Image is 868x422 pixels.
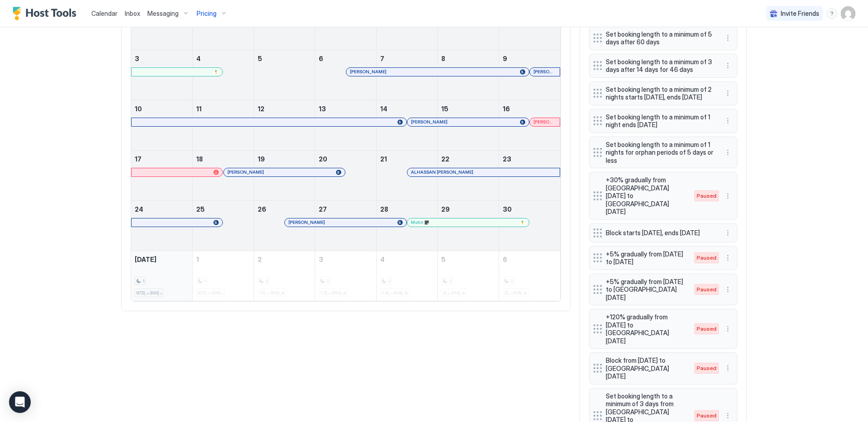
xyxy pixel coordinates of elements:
[503,105,510,113] span: 16
[254,100,315,117] a: August 12, 2025
[533,69,556,75] span: [PERSON_NAME]
[91,9,118,17] span: Calendar
[254,251,315,268] a: September 2, 2025
[411,169,556,175] div: ALHASSAN [PERSON_NAME]
[722,88,733,99] div: menu
[315,200,377,251] td: August 27, 2025
[193,100,254,150] td: August 11, 2025
[697,364,717,372] span: Paused
[438,201,499,218] a: August 29, 2025
[196,205,205,213] span: 25
[606,278,685,302] span: +5% gradually from [DATE] to [GEOGRAPHIC_DATA][DATE]
[193,251,254,301] td: September 1, 2025
[193,200,254,251] td: August 25, 2025
[131,200,193,251] td: August 24, 2025
[722,323,733,334] button: More options
[411,119,448,125] span: [PERSON_NAME]
[193,150,254,200] td: August 18, 2025
[254,150,315,200] td: August 19, 2025
[411,219,525,225] div: Mohit
[91,9,118,18] a: Calendar
[254,50,315,67] a: August 5, 2025
[722,284,733,295] button: More options
[781,9,819,18] span: Invite Friends
[606,141,713,165] span: Set booking length to a minimum of 1 nights for orphan periods of 5 days or less
[315,151,376,167] a: August 20, 2025
[376,150,438,200] td: August 21, 2025
[606,176,685,216] span: +30% gradually from [GEOGRAPHIC_DATA][DATE] to [GEOGRAPHIC_DATA][DATE]
[377,151,438,167] a: August 21, 2025
[380,55,384,62] span: 7
[533,119,556,125] span: [PERSON_NAME]
[376,251,438,301] td: September 4, 2025
[503,205,512,213] span: 30
[376,100,438,150] td: August 14, 2025
[438,100,499,150] td: August 15, 2025
[380,205,388,213] span: 28
[722,252,733,263] button: More options
[499,150,560,200] td: August 23, 2025
[258,55,262,62] span: 5
[315,50,376,67] a: August 6, 2025
[499,100,560,117] a: August 16, 2025
[606,30,713,46] span: Set booking length to a minimum of 5 days after 60 days
[441,105,448,113] span: 15
[147,9,179,18] span: Messaging
[411,219,423,225] span: Mohit
[380,155,387,163] span: 21
[441,205,450,213] span: 29
[722,190,733,201] div: menu
[254,50,315,100] td: August 5, 2025
[131,251,192,268] a: August 31, 2025
[9,391,31,413] div: Open Intercom Messenger
[315,150,377,200] td: August 20, 2025
[697,325,717,333] span: Paused
[722,363,733,374] button: More options
[499,100,560,150] td: August 16, 2025
[227,169,341,175] div: [PERSON_NAME]
[722,115,733,126] div: menu
[196,256,199,263] span: 1
[499,151,560,167] a: August 23, 2025
[438,100,499,117] a: August 15, 2025
[499,251,560,268] a: September 6, 2025
[254,100,315,150] td: August 12, 2025
[722,228,733,238] button: More options
[254,151,315,167] a: August 19, 2025
[722,60,733,71] div: menu
[131,151,192,167] a: August 17, 2025
[722,363,733,374] div: menu
[350,69,525,75] div: [PERSON_NAME]
[697,285,717,294] span: Paused
[319,205,327,213] span: 27
[131,100,193,150] td: August 10, 2025
[441,55,445,62] span: 8
[315,100,376,117] a: August 13, 2025
[722,88,733,99] button: More options
[606,356,685,380] span: Block from [DATE] to [GEOGRAPHIC_DATA][DATE]
[315,251,377,301] td: September 3, 2025
[377,251,438,268] a: September 4, 2025
[441,256,446,263] span: 5
[319,105,326,113] span: 13
[697,192,717,200] span: Paused
[288,219,402,225] div: [PERSON_NAME]
[315,50,377,100] td: August 6, 2025
[503,155,511,163] span: 23
[377,100,438,117] a: August 14, 2025
[503,55,507,62] span: 9
[438,150,499,200] td: August 22, 2025
[438,251,499,301] td: September 5, 2025
[377,50,438,67] a: August 7, 2025
[606,250,685,266] span: +5% gradually from [DATE] to [DATE]
[411,169,473,175] span: ALHASSAN [PERSON_NAME]
[254,251,315,301] td: September 2, 2025
[606,313,685,345] span: +120% gradually from [DATE] to [GEOGRAPHIC_DATA][DATE]
[13,7,80,20] a: Host Tools Logo
[722,115,733,126] button: More options
[499,251,560,301] td: September 6, 2025
[193,151,254,167] a: August 18, 2025
[722,147,733,158] button: More options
